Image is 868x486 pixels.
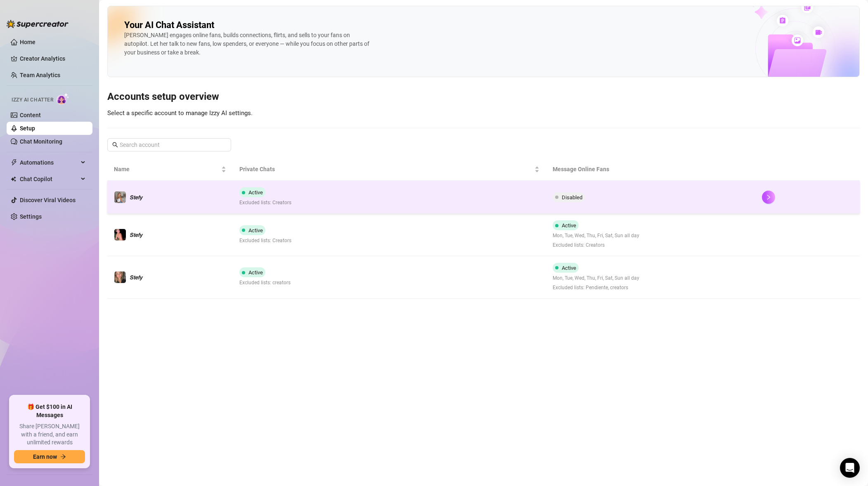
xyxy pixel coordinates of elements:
img: 𝙎𝙩𝙚𝙛𝙮 [114,229,126,241]
span: Excluded lists: Creators [239,199,291,207]
span: Excluded lists: Creators [553,241,639,249]
h3: Accounts setup overview [107,90,860,104]
span: 𝙎𝙩𝙚𝙛𝙮 [130,231,142,238]
span: Excluded lists: creators [239,279,291,287]
a: Setup [20,125,35,132]
span: thunderbolt [11,159,17,166]
span: Select a specific account to manage Izzy AI settings. [107,109,253,117]
span: Mon, Tue, Wed, Thu, Fri, Sat, Sun all day [553,274,639,282]
span: 𝙎𝙩𝙚𝙛𝙮 [130,194,142,201]
th: Private Chats [233,158,546,181]
span: Disabled [562,194,582,201]
span: Earn now [33,453,57,460]
div: [PERSON_NAME] engages online fans, builds connections, flirts, and sells to your fans on autopilo... [124,31,372,57]
span: Share [PERSON_NAME] with a friend, and earn unlimited rewards [14,422,85,447]
span: Active [562,265,576,271]
span: Active [248,227,263,234]
a: Creator Analytics [20,52,86,65]
span: Excluded lists: Creators [239,237,291,245]
img: AI Chatter [57,93,69,105]
a: Home [20,39,35,45]
span: Active [248,189,263,196]
span: Chat Copilot [20,172,78,186]
span: arrow-right [60,454,66,460]
span: Izzy AI Chatter [12,96,53,104]
img: Chat Copilot [11,176,16,182]
th: Message Online Fans [546,158,755,181]
span: Excluded lists: Pendiente, creators [553,284,639,292]
button: Earn nowarrow-right [14,450,85,463]
h2: Your AI Chat Assistant [124,19,214,31]
span: 🎁 Get $100 in AI Messages [14,403,85,419]
span: Active [248,269,263,276]
span: Mon, Tue, Wed, Thu, Fri, Sat, Sun all day [553,232,639,240]
img: logo-BBDzfeDw.svg [7,20,69,28]
span: right [766,194,771,200]
a: Discover Viral Videos [20,197,76,203]
span: 𝙎𝙩𝙚𝙛𝙮 [130,274,142,281]
button: right [762,191,775,204]
a: Settings [20,213,42,220]
a: Content [20,112,41,118]
a: Chat Monitoring [20,138,62,145]
th: Name [107,158,233,181]
img: 𝙎𝙩𝙚𝙛𝙮 [114,191,126,203]
span: Private Chats [239,165,533,174]
input: Search account [120,140,220,149]
div: Open Intercom Messenger [840,458,860,478]
span: search [112,142,118,148]
a: Team Analytics [20,72,60,78]
span: Name [114,165,220,174]
span: Automations [20,156,78,169]
img: 𝙎𝙩𝙚𝙛𝙮 [114,271,126,283]
span: Active [562,222,576,229]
